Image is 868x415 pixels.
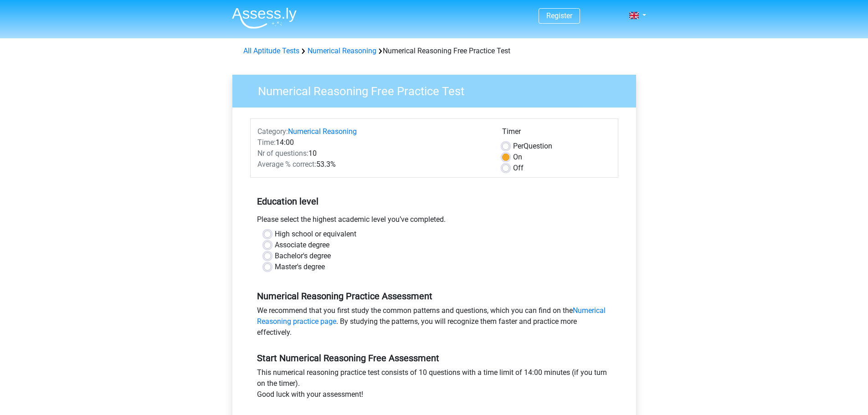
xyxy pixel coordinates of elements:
[288,127,357,136] a: Numerical Reasoning
[232,7,297,29] img: Assessly
[250,214,618,229] div: Please select the highest academic level you’ve completed.
[250,305,618,342] div: We recommend that you first study the common patterns and questions, which you can find on the . ...
[257,138,276,147] span: Time:
[257,353,611,364] h5: Start Numerical Reasoning Free Assessment
[257,192,611,210] h5: Education level
[251,137,495,148] div: 14:00
[513,152,522,163] label: On
[275,240,329,251] label: Associate degree
[247,81,629,98] h3: Numerical Reasoning Free Practice Test
[513,142,524,150] span: Per
[513,141,552,152] label: Question
[257,149,308,158] span: Nr of questions:
[251,148,495,159] div: 10
[257,160,316,169] span: Average % correct:
[251,159,495,170] div: 53.3%
[240,46,629,56] div: Numerical Reasoning Free Practice Test
[502,126,611,141] div: Timer
[275,229,356,240] label: High school or equivalent
[275,251,331,261] label: Bachelor's degree
[243,46,299,55] a: All Aptitude Tests
[257,127,288,136] span: Category:
[308,46,376,55] a: Numerical Reasoning
[513,163,524,174] label: Off
[257,291,611,302] h5: Numerical Reasoning Practice Assessment
[250,367,618,404] div: This numerical reasoning practice test consists of 10 questions with a time limit of 14:00 minute...
[275,261,325,272] label: Master's degree
[546,11,572,20] a: Register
